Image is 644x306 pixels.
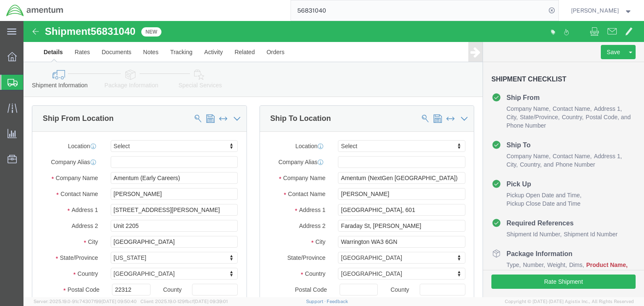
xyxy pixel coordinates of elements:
span: Chris Haes [571,6,619,15]
span: Server: 2025.19.0-91c74307f99 [34,299,137,304]
a: Support [306,299,327,304]
span: [DATE] 09:39:01 [194,299,228,304]
a: Feedback [327,299,348,304]
span: Copyright © [DATE]-[DATE] Agistix Inc., All Rights Reserved [505,298,634,305]
button: [PERSON_NAME] [571,5,633,16]
iframe: FS Legacy Container [23,21,644,297]
input: Search for shipment number, reference number [291,0,546,21]
span: [DATE] 09:50:40 [101,299,137,304]
span: Client: 2025.19.0-129fbcf [140,299,228,304]
img: logo [6,4,64,17]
